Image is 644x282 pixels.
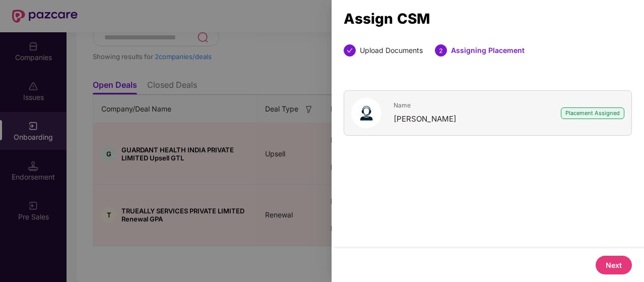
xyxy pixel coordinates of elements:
[360,44,423,57] div: Upload Documents
[439,47,443,54] span: 2
[596,256,632,274] button: Next
[394,114,457,124] span: [PERSON_NAME]
[347,47,353,53] span: check
[344,13,632,24] div: Assign CSM
[351,98,381,128] img: svg+xml;base64,PHN2ZyB4bWxucz0iaHR0cDovL3d3dy53My5vcmcvMjAwMC9zdmciIHhtbG5zOnhsaW5rPSJodHRwOi8vd3...
[394,101,457,109] span: Name
[561,107,624,119] div: Placement Assigned
[451,44,525,57] div: Assigning Placement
